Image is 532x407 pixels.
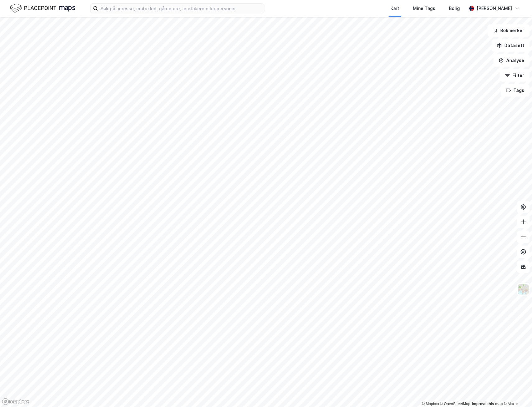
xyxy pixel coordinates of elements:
[472,402,503,406] a: Improve this map
[449,5,460,12] div: Bolig
[390,5,399,12] div: Kart
[500,69,530,82] button: Filter
[413,5,435,12] div: Mine Tags
[477,5,512,12] div: [PERSON_NAME]
[488,24,530,37] button: Bokmerker
[440,402,470,406] a: OpenStreetMap
[492,39,530,52] button: Datasett
[493,54,530,67] button: Analyse
[517,283,529,295] img: Z
[10,3,75,14] img: logo.f888ab2527a4732fd821a326f86c7f29.svg
[2,398,29,405] a: Mapbox homepage
[98,4,264,13] input: Søk på adresse, matrikkel, gårdeiere, leietakere eller personer
[501,377,532,407] iframe: Chat Widget
[422,402,439,406] a: Mapbox
[501,84,530,97] button: Tags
